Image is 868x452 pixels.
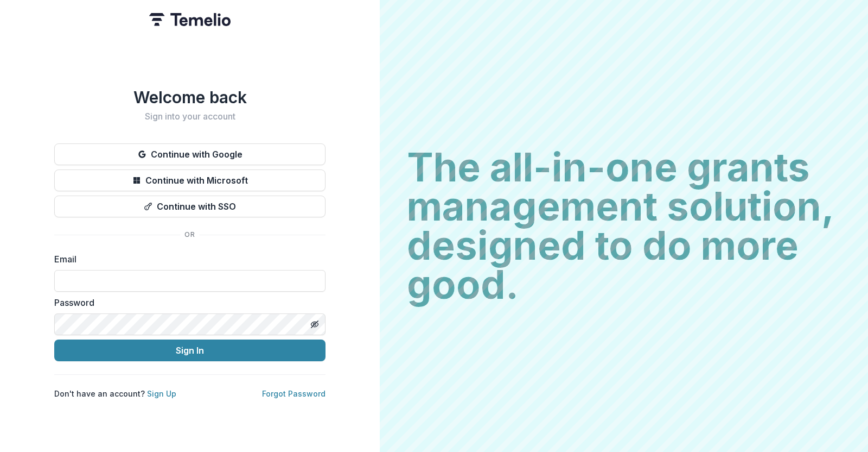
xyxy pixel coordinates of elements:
[54,196,325,217] button: Continue with SSO
[54,143,325,165] button: Continue with Google
[54,169,325,191] button: Continue with Microsoft
[54,87,325,107] h1: Welcome back
[54,111,325,122] h2: Sign into your account
[54,296,319,309] label: Password
[306,316,323,333] button: Toggle password visibility
[262,389,325,398] a: Forgot Password
[54,340,325,361] button: Sign In
[147,389,176,398] a: Sign Up
[54,253,319,266] label: Email
[54,388,176,399] p: Don't have an account?
[149,13,231,26] img: Temelio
